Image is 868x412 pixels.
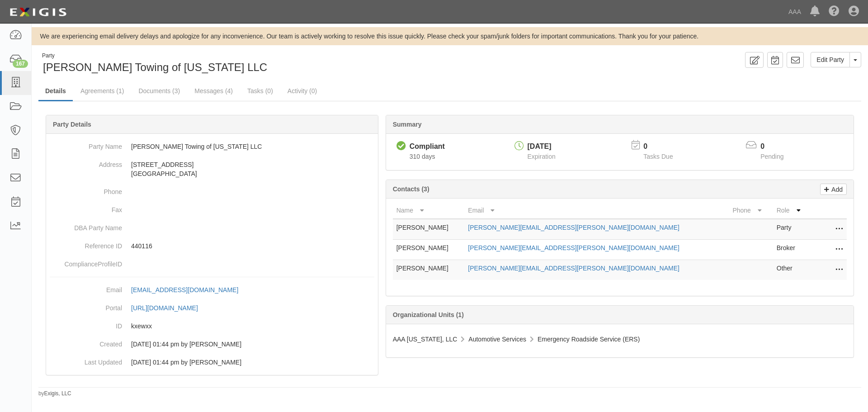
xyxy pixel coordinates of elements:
[393,240,465,260] td: [PERSON_NAME]
[811,52,850,67] a: Edit Party
[38,52,443,75] div: Chacon Towing of New Mexico LLC
[241,82,280,100] a: Tasks (0)
[468,244,679,251] a: [PERSON_NAME][EMAIL_ADDRESS][PERSON_NAME][DOMAIN_NAME]
[528,153,556,160] span: Expiration
[74,82,131,100] a: Agreements (1)
[50,156,122,169] dt: Address
[50,317,374,335] dd: kxewxx
[131,286,248,294] a: [EMAIL_ADDRESS][DOMAIN_NAME]
[829,6,840,17] i: Help Center - Complianz
[773,260,811,280] td: Other
[50,335,374,353] dd: 01/11/2024 01:44 pm by Samantha Molina
[643,153,673,160] span: Tasks Due
[50,137,122,151] dt: Party Name
[50,255,122,269] dt: ComplianceProfileID
[396,142,406,151] i: Compliant
[132,82,187,100] a: Documents (3)
[729,202,773,219] th: Phone
[7,4,69,20] img: logo-5460c22ac91f19d4615b14bd174203de0afe785f0fc80cf4dbbc73dc1793850b.png
[50,335,122,349] dt: Created
[829,184,843,194] p: Add
[393,202,465,219] th: Name
[32,32,868,41] div: We are experiencing email delivery delays and apologize for any inconvenience. Our team is active...
[50,299,122,313] dt: Portal
[538,336,640,343] span: Emergency Roadside Service (ERS)
[773,202,811,219] th: Role
[393,336,458,343] span: AAA [US_STATE], LLC
[13,60,28,68] div: 167
[50,137,374,156] dd: [PERSON_NAME] Towing of [US_STATE] LLC
[53,121,91,128] b: Party Details
[131,285,238,294] div: [EMAIL_ADDRESS][DOMAIN_NAME]
[393,311,464,318] b: Organizational Units (1)
[188,82,240,100] a: Messages (4)
[38,390,71,398] small: by
[50,156,374,183] dd: [STREET_ADDRESS] [GEOGRAPHIC_DATA]
[42,52,267,60] div: Party
[50,317,122,331] dt: ID
[50,353,122,367] dt: Last Updated
[410,142,445,152] div: Compliant
[464,202,729,219] th: Email
[50,219,122,232] dt: DBA Party Name
[393,260,465,280] td: [PERSON_NAME]
[50,201,122,214] dt: Fax
[760,153,783,160] span: Pending
[393,219,465,240] td: [PERSON_NAME]
[281,82,324,100] a: Activity (0)
[760,142,795,152] p: 0
[44,390,71,397] a: Exigis, LLC
[50,353,374,371] dd: 01/11/2024 01:44 pm by Samantha Molina
[393,185,429,193] b: Contacts (3)
[773,240,811,260] td: Broker
[528,142,556,152] div: [DATE]
[820,184,847,195] a: Add
[131,304,208,312] a: [URL][DOMAIN_NAME]
[410,153,435,160] span: Since 10/28/2024
[468,224,679,231] a: [PERSON_NAME][EMAIL_ADDRESS][PERSON_NAME][DOMAIN_NAME]
[773,219,811,240] td: Party
[43,61,267,73] span: [PERSON_NAME] Towing of [US_STATE] LLC
[784,3,806,21] a: AAA
[50,183,122,196] dt: Phone
[50,281,122,294] dt: Email
[393,121,422,128] b: Summary
[643,142,684,152] p: 0
[468,336,526,343] span: Automotive Services
[50,237,122,251] dt: Reference ID
[38,82,73,101] a: Details
[468,265,679,272] a: [PERSON_NAME][EMAIL_ADDRESS][PERSON_NAME][DOMAIN_NAME]
[131,242,374,251] p: 440116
